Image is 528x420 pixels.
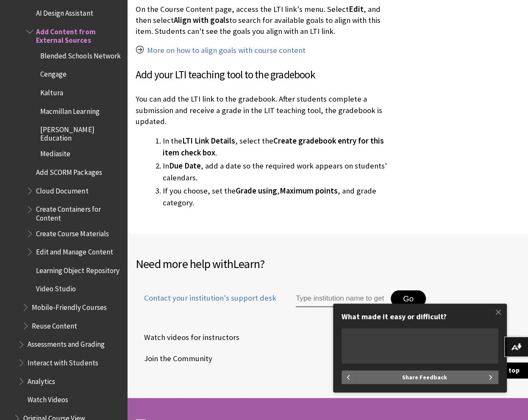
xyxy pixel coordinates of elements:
span: Grade using [236,185,277,195]
span: Cengage [40,67,67,79]
li: In the , select the . [163,135,394,158]
span: Contact your institution's support desk [136,292,276,303]
input: Type institution name to get support [296,290,391,307]
span: Interact with Students [28,356,98,367]
span: Learning Object Repository [36,263,119,275]
span: Create gradebook entry for this item check box [163,135,384,157]
span: AI Design Assistant [36,6,93,17]
span: Due Date [169,160,201,170]
li: If you choose, set the , , and grade category. [163,185,394,208]
a: Contact your institution's support desk [136,292,276,313]
span: Blended Schools Network [40,49,120,60]
span: Mediasite [40,147,70,158]
a: More on how to align goals with course content [147,45,306,55]
li: In , add a date so the required work appears on students' calendars. [163,160,394,183]
button: Share Feedback [355,370,498,384]
span: Mobile-Friendly Courses [32,300,106,312]
span: [PERSON_NAME] Education [40,123,121,143]
h2: Need more help with ? [136,254,520,272]
span: Reuse Content [32,319,77,330]
span: Join the Community [136,352,212,365]
span: Macmillan Learning [40,104,99,116]
span: LTI Link Details [182,135,235,145]
a: Watch videos for instructors [136,331,241,343]
p: On the Course Content page, access the LTI link's menu. Select , and then select to search for av... [136,4,394,37]
span: Watch videos for instructors [136,331,239,343]
span: Align with goals [174,15,229,25]
span: Cloud Document [36,184,88,195]
span: Watch Videos [28,393,68,404]
span: Assessments and Grading [28,337,104,349]
button: Go [391,290,426,307]
span: Share Feedback [402,370,447,384]
span: Add SCORM Packages [36,165,102,177]
span: Create Course Materials [36,227,108,238]
textarea: What made it easy or difficult? [342,328,498,364]
span: Create Containers for Content [36,202,121,222]
span: Edit and Manage Content [36,245,113,256]
span: Add Content from External Sources [36,25,121,44]
h3: Add your LTI teaching tool to the gradebook [136,67,394,83]
span: Analytics [28,374,55,386]
span: Maximum points [280,185,338,195]
p: You can add the LTI link to the gradebook. After students complete a submission and receive a gra... [136,94,394,127]
span: Video Studio [36,282,76,293]
span: Edit [349,4,364,14]
span: Kaltura [40,86,63,97]
div: What made it easy or difficult? [342,312,498,321]
a: Join the Community [136,352,214,365]
span: Learn [233,256,260,271]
